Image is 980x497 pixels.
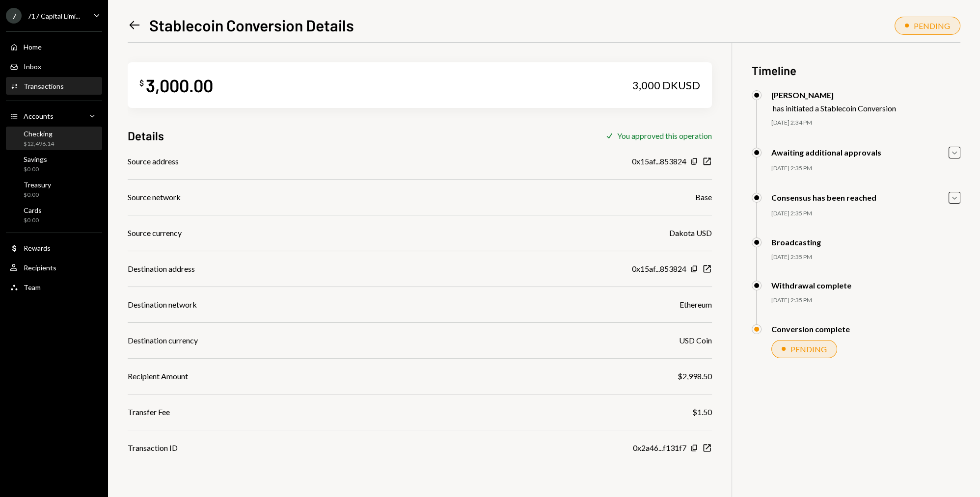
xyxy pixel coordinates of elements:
[128,299,197,311] div: Destination network
[6,127,102,150] a: Checking$12,496.14
[24,140,54,148] div: $12,496.14
[24,206,42,214] div: Cards
[24,43,42,51] div: Home
[24,62,41,71] div: Inbox
[128,406,170,418] div: Transfer Fee
[773,104,896,113] div: has initiated a Stablecoin Conversion
[6,8,22,24] div: 7
[771,209,960,218] div: [DATE] 2:35 PM
[128,335,198,346] div: Destination currency
[24,263,56,272] div: Recipients
[24,244,51,252] div: Rewards
[771,164,960,173] div: [DATE] 2:35 PM
[6,178,102,201] a: Treasury$0.00
[680,299,712,311] div: Ethereum
[771,324,850,334] div: Conversion complete
[692,406,712,418] div: $1.50
[149,15,354,35] h1: Stablecoin Conversion Details
[914,21,950,30] div: PENDING
[669,227,712,239] div: Dakota USD
[24,191,51,199] div: $0.00
[24,165,47,174] div: $0.00
[617,131,712,140] div: You approved this operation
[695,191,712,203] div: Base
[679,335,712,346] div: USD Coin
[6,77,102,95] a: Transactions
[128,263,195,275] div: Destination address
[24,181,51,189] div: Treasury
[128,442,178,454] div: Transaction ID
[632,78,700,92] div: 3,000 DKUSD
[6,203,102,227] a: Cards$0.00
[771,148,881,157] div: Awaiting additional approvals
[6,278,102,296] a: Team
[6,152,102,176] a: Savings$0.00
[128,156,179,167] div: Source address
[678,370,712,382] div: $2,998.50
[6,107,102,125] a: Accounts
[6,57,102,75] a: Inbox
[24,82,64,90] div: Transactions
[24,216,42,225] div: $0.00
[6,38,102,55] a: Home
[632,263,686,275] div: 0x15af...853824
[771,193,876,202] div: Consensus has been reached
[27,12,80,20] div: 717 Capital Limi...
[752,62,960,78] h3: Timeline
[633,442,686,454] div: 0x2a46...f131f7
[146,74,213,96] div: 3,000.00
[790,344,827,354] div: PENDING
[24,155,47,163] div: Savings
[771,281,851,290] div: Withdrawal complete
[24,283,41,291] div: Team
[128,191,181,203] div: Source network
[632,156,686,167] div: 0x15af...853824
[771,296,960,305] div: [DATE] 2:35 PM
[24,112,54,120] div: Accounts
[771,253,960,262] div: [DATE] 2:35 PM
[6,239,102,257] a: Rewards
[128,370,188,382] div: Recipient Amount
[771,237,821,247] div: Broadcasting
[128,227,182,239] div: Source currency
[771,90,896,100] div: [PERSON_NAME]
[24,130,54,138] div: Checking
[139,78,144,88] div: $
[128,128,164,144] h3: Details
[6,259,102,276] a: Recipients
[771,119,960,127] div: [DATE] 2:34 PM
